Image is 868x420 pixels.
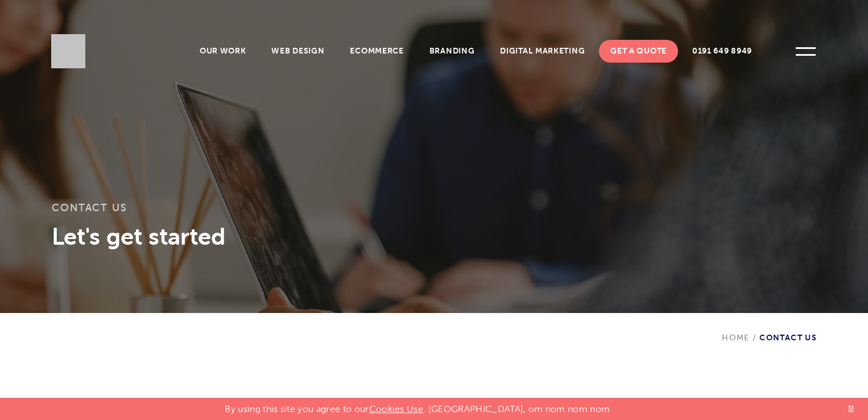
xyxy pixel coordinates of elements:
[338,40,415,63] a: Ecommerce
[52,222,816,250] h3: Let's get started
[599,40,678,63] a: Get A Quote
[681,40,763,63] a: 0191 649 8949
[260,40,336,63] a: Web Design
[418,40,486,63] a: Branding
[489,40,596,63] a: Digital Marketing
[722,313,817,343] div: Contact Us
[51,34,85,68] img: Sleeky Web Design Newcastle
[750,333,759,343] span: /
[52,202,816,222] h1: Contact Us
[188,40,258,63] a: Our Work
[722,333,750,343] a: Home
[225,398,610,414] p: By using this site you agree to our . [GEOGRAPHIC_DATA], om nom nom nom
[369,403,424,414] a: Cookies Use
